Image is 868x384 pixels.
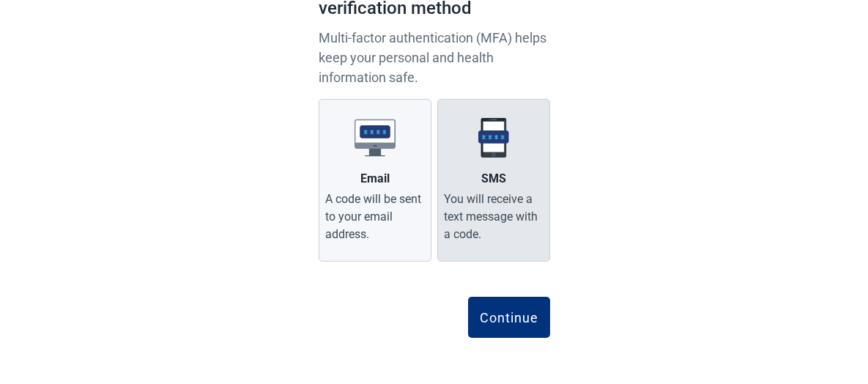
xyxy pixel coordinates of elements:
[444,191,544,243] div: You will receive a text message with a code.
[325,191,425,243] div: A code will be sent to your email address.
[319,28,550,87] p: Multi-factor authentication (MFA) helps keep your personal and health information safe.
[480,310,538,325] div: Continue
[468,297,550,338] button: Continue
[360,170,390,188] div: Email
[481,170,506,188] div: SMS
